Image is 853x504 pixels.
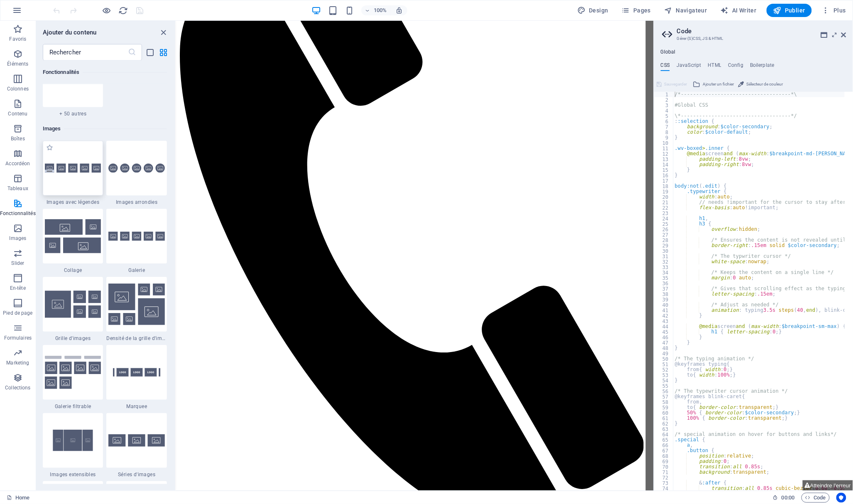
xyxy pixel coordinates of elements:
[9,36,26,42] p: Favoris
[677,35,830,42] h3: Gérer (S)CSS, JS & HTML
[836,493,846,503] button: Usercentrics
[654,340,674,345] div: 47
[654,237,674,243] div: 28
[654,437,674,443] div: 65
[43,199,103,206] span: Images avec légendes
[654,297,674,302] div: 39
[654,221,674,227] div: 25
[767,4,812,17] button: Publier
[654,313,674,318] div: 42
[108,354,165,391] img: marquee.svg
[106,471,167,478] span: Séries d'images
[102,5,112,15] button: Cliquez ici pour quitter le mode Aperçu et poursuivre l'édition.
[654,243,674,248] div: 29
[374,5,387,15] h6: 100%
[654,275,674,281] div: 35
[43,110,103,117] span: + 50 autres
[654,183,674,189] div: 18
[43,335,103,342] span: Grille d'images
[361,5,391,15] button: 100%
[654,232,674,237] div: 27
[46,144,53,151] span: Ajouter aux favoris
[654,421,674,426] div: 62
[106,413,167,478] div: Séries d'images
[737,79,784,89] button: Sélecteur de couleur
[5,384,30,391] p: Collections
[574,4,612,17] div: Design (Ctrl+Alt+Y)
[677,62,701,71] h4: JavaScript
[787,494,789,501] span: :
[654,308,674,313] div: 41
[664,6,707,15] span: Navigateur
[43,27,97,37] h6: Ajouter du contenu
[822,6,846,15] span: Plus
[750,62,775,71] h4: Boilerplate
[159,27,169,37] button: close panel
[654,157,674,162] div: 13
[43,52,103,117] div: + 50 autres
[782,493,794,503] span: 00 00
[159,47,169,57] button: grid-view
[654,124,674,130] div: 7
[43,209,103,274] div: Collage
[43,345,103,410] div: Galerie filtrable
[43,471,103,478] span: Images extensibles
[10,235,27,242] p: Images
[654,194,674,200] div: 20
[7,86,29,92] p: Colonnes
[43,403,103,410] span: Galerie filtrable
[654,367,674,372] div: 52
[654,146,674,151] div: 11
[618,4,654,17] button: Pages
[654,399,674,405] div: 58
[106,335,167,342] span: Densité de la grille d'images
[43,413,103,478] div: Images extensibles
[654,140,674,146] div: 10
[45,422,101,459] img: ThumbnailImagesexpandonhover-36ZUYZMV_m5FMWoc2QEMTg.svg
[654,362,674,367] div: 51
[654,416,674,421] div: 61
[661,4,710,17] button: Navigateur
[654,383,674,389] div: 55
[108,164,165,173] img: images-circled.svg
[654,443,674,448] div: 66
[654,394,674,399] div: 57
[721,6,757,15] span: AI Writer
[12,260,25,267] p: Slider
[45,219,101,253] img: collage.svg
[45,291,101,318] img: image-grid.svg
[43,277,103,342] div: Grille d'images
[661,49,676,56] h4: Global
[773,6,805,15] span: Publier
[5,160,30,167] p: Accordéon
[747,79,783,89] span: Sélecteur de couleur
[654,113,674,119] div: 5
[654,103,674,108] div: 3
[106,277,167,342] div: Densité de la grille d'images
[654,151,674,157] div: 12
[654,97,674,103] div: 2
[717,4,760,17] button: AI Writer
[692,79,735,89] button: Ajouter un fichier
[654,264,674,270] div: 33
[654,302,674,308] div: 40
[119,6,128,15] i: Actualiser la page
[145,47,155,57] button: list-view
[654,453,674,459] div: 68
[10,285,26,291] p: En-tête
[7,185,28,192] p: Tableaux
[773,493,795,503] h6: Durée de la session
[654,405,674,410] div: 59
[43,67,167,77] h6: Fonctionnalités
[106,141,167,206] div: Images arrondies
[654,480,674,486] div: 73
[703,79,734,89] span: Ajouter un fichier
[654,464,674,470] div: 70
[654,426,674,432] div: 63
[654,459,674,464] div: 69
[654,254,674,259] div: 31
[6,360,29,366] p: Marketing
[654,324,674,329] div: 44
[654,270,674,275] div: 34
[118,5,128,15] button: reload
